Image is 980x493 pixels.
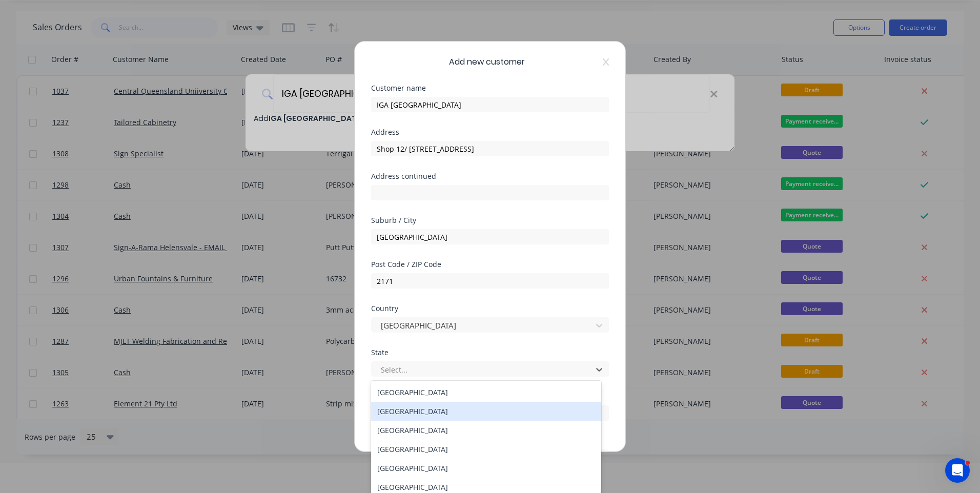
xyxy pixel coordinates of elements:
div: Customer name [371,85,609,92]
span: Add new customer [449,56,525,68]
div: [GEOGRAPHIC_DATA] [371,383,601,402]
div: Address [371,129,609,136]
div: State [371,349,609,356]
div: Suburb / City [371,217,609,224]
div: Post Code / ZIP Code [371,261,609,268]
div: [GEOGRAPHIC_DATA] [371,421,601,440]
div: [GEOGRAPHIC_DATA] [371,459,601,478]
iframe: Intercom live chat [945,458,970,483]
div: [GEOGRAPHIC_DATA] [371,440,601,459]
div: [GEOGRAPHIC_DATA] [371,402,601,421]
div: Country [371,305,609,312]
div: Address continued [371,173,609,180]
